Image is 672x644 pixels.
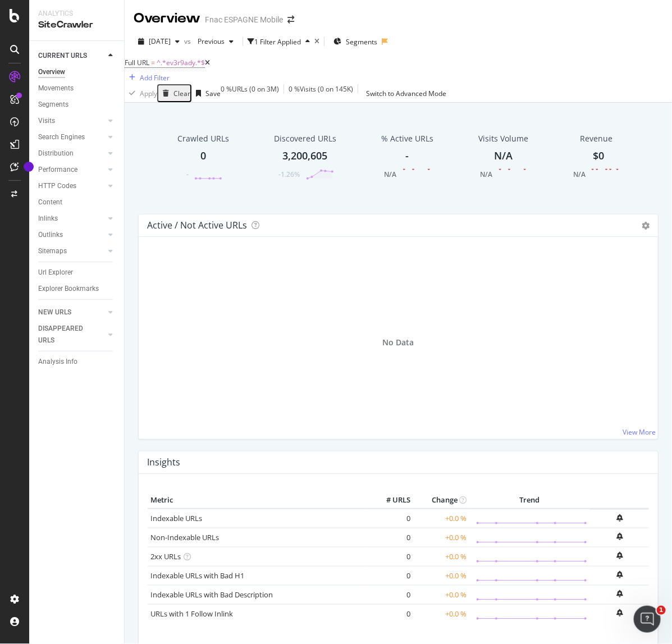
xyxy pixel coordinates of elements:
[38,50,87,62] div: CURRENT URLS
[38,267,73,278] div: Url Explorer
[38,99,68,111] div: Segments
[38,307,71,318] div: NEW URLS
[38,197,62,208] div: Content
[413,509,469,528] td: +0.0 %
[200,149,206,163] div: 0
[38,148,74,159] div: Distribution
[205,89,221,98] div: Save
[38,307,105,318] a: NEW URLS
[413,492,469,509] th: Change
[406,149,409,163] div: -
[38,148,105,159] a: Distribution
[157,58,205,67] span: ^.*ev3r9ady.*$
[38,356,116,368] a: Analysis Info
[38,323,105,346] a: DISAPPEARED URLS
[616,552,623,559] div: bell-plus
[38,19,115,31] div: SiteCrawler
[184,36,193,46] span: vs
[279,170,300,179] div: -1.26%
[274,133,336,144] div: Discovered URLs
[193,33,238,51] button: Previous
[283,149,328,163] div: 3,200,605
[38,66,65,78] div: Overview
[125,84,157,102] button: Apply
[150,570,244,581] a: Indexable URLs with Bad H1
[481,170,493,179] div: N/A
[366,89,446,98] div: Switch to Advanced Mode
[150,513,202,523] a: Indexable URLs
[593,149,604,162] span: $0
[205,14,283,25] div: Fnac ESPAGNE Mobile
[623,427,656,437] a: View More
[385,170,397,179] div: N/A
[368,566,413,585] td: 0
[193,36,225,46] span: Previous
[616,533,623,540] div: bell-plus
[413,604,469,623] td: +0.0 %
[368,585,413,604] td: 0
[287,16,294,24] div: arrow-right-arrow-left
[413,528,469,547] td: +0.0 %
[413,566,469,585] td: +0.0 %
[368,492,413,509] th: # URLS
[150,551,181,561] a: 2xx URLs
[248,33,314,51] button: 1 Filter Applied
[329,33,382,51] button: Segments
[147,455,180,470] h4: Insights
[38,229,63,241] div: Outlinks
[149,36,171,46] span: 2024 May. 1st
[38,83,116,94] a: Movements
[616,514,623,522] div: bell-plus
[383,337,414,348] span: No Data
[221,84,279,102] div: 0 % URLs ( 0 on 3M )
[254,37,301,47] div: 1 Filter Applied
[140,73,170,83] div: Add Filter
[134,33,184,51] button: [DATE]
[368,528,413,547] td: 0
[125,71,170,84] button: Add Filter
[314,38,319,45] div: times
[573,170,586,179] div: N/A
[368,509,413,528] td: 0
[494,149,513,163] div: N/A
[38,50,105,62] a: CURRENT URLS
[140,89,157,98] div: Apply
[38,356,77,368] div: Analysis Info
[38,180,76,192] div: HTTP Codes
[38,115,55,127] div: Visits
[657,606,666,615] span: 1
[24,162,34,172] div: Tooltip anchor
[38,245,105,257] a: Sitemaps
[151,58,155,67] span: =
[38,213,105,225] a: Inlinks
[368,604,413,623] td: 0
[173,89,190,98] div: Clear
[38,66,116,78] a: Overview
[191,84,221,102] button: Save
[469,492,590,509] th: Trend
[38,267,116,278] a: Url Explorer
[38,213,58,225] div: Inlinks
[289,84,353,102] div: 0 % Visits ( 0 on 145K )
[38,131,85,143] div: Search Engines
[186,170,189,179] div: -
[38,9,115,19] div: Analytics
[413,585,469,604] td: +0.0 %
[38,245,67,257] div: Sitemaps
[38,323,95,346] div: DISAPPEARED URLS
[368,547,413,566] td: 0
[150,609,233,619] a: URLs with 1 Follow Inlink
[38,131,105,143] a: Search Engines
[38,99,116,111] a: Segments
[413,547,469,566] td: +0.0 %
[150,532,219,542] a: Non-Indexable URLs
[157,84,191,102] button: Clear
[642,222,650,230] i: Options
[38,180,105,192] a: HTTP Codes
[38,164,77,176] div: Performance
[134,9,200,28] div: Overview
[38,283,99,295] div: Explorer Bookmarks
[478,133,528,144] div: Visits Volume
[381,133,433,144] div: % Active URLs
[346,37,377,47] span: Segments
